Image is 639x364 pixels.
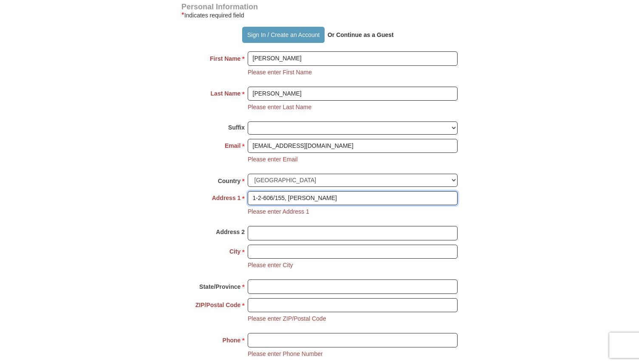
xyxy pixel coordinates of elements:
[195,299,241,311] strong: ZIP/Postal Code
[248,155,298,164] li: Please enter Email
[223,334,241,346] strong: Phone
[199,281,240,293] strong: State/Province
[248,261,293,269] li: Please enter City
[210,53,240,65] strong: First Name
[181,10,458,20] div: Indicates required field
[225,140,240,152] strong: Email
[248,103,311,111] li: Please enter Last Name
[229,245,240,257] strong: City
[248,350,323,358] li: Please enter Phone Number
[248,68,312,76] li: Please enter First Name
[242,27,324,43] button: Sign In / Create an Account
[181,3,458,10] h4: Personal Information
[212,192,241,204] strong: Address 1
[248,207,309,216] li: Please enter Address 1
[218,175,241,187] strong: Country
[228,121,245,133] strong: Suffix
[248,314,326,323] li: Please enter ZIP/Postal Code
[328,31,394,38] strong: Or Continue as a Guest
[211,87,241,99] strong: Last Name
[216,226,245,238] strong: Address 2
